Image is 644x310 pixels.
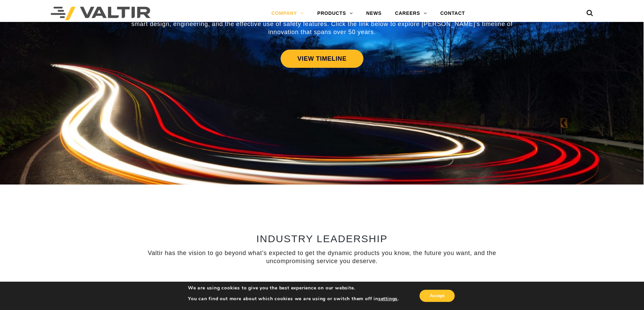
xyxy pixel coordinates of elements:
p: Valtir has the vision to go beyond what’s expected to get the dynamic products you know, the futu... [124,249,520,265]
h2: INDUSTRY LEADERSHIP [124,233,520,244]
img: Valtir [51,7,150,20]
a: CAREERS [388,7,434,20]
a: CONTACT [433,7,472,20]
a: NEWS [359,7,388,20]
a: PRODUCTS [311,7,360,20]
button: settings [378,296,398,302]
p: We are using cookies to give you the best experience on our website. [188,285,399,291]
span: Since [DATE], we have been innovating roadway safety design. Both domestic and international road... [128,13,516,35]
p: You can find out more about which cookies we are using or switch them off in . [188,296,399,302]
a: COMPANY [265,7,311,20]
button: Accept [420,290,455,302]
a: VIEW TIMELINE [281,50,363,68]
